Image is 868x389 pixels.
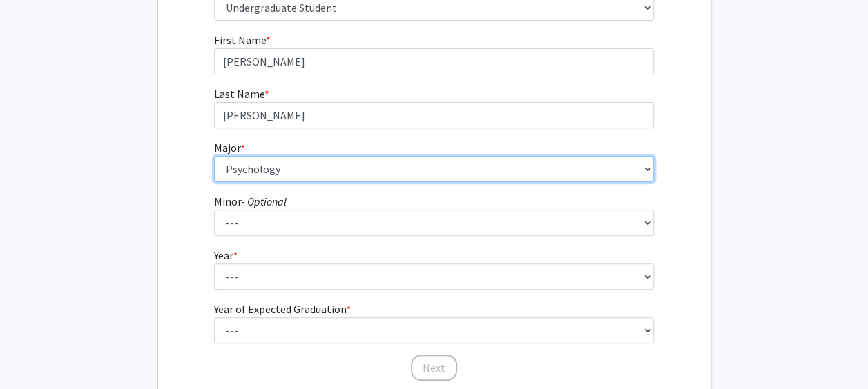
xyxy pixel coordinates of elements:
[214,33,266,47] span: First Name
[214,139,245,156] label: Major
[411,355,457,381] button: Next
[214,301,351,317] label: Year of Expected Graduation
[214,247,238,263] label: Year
[214,87,264,101] span: Last Name
[242,194,287,208] i: - Optional
[10,327,59,379] iframe: Chat
[214,193,287,210] label: Minor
